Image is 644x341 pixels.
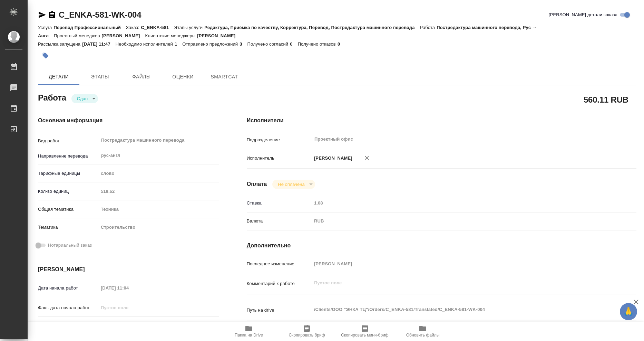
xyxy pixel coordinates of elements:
div: Строительство [98,221,219,233]
p: Общая тематика [38,206,98,213]
textarea: /Clients/ООО "ЭНКА ТЦ"/Orders/C_ENKA-581/Translated/C_ENKA-581-WK-004 [312,304,604,315]
p: 3 [240,41,247,47]
input: Пустое поле [98,321,159,331]
h4: [PERSON_NAME] [38,265,219,274]
button: Добавить тэг [38,48,53,63]
span: Оценки [166,73,199,81]
h4: Основная информация [38,116,219,125]
p: Последнее изменение [247,261,312,267]
button: Скопировать ссылку для ЯМессенджера [38,11,46,19]
input: Пустое поле [312,259,604,269]
button: Скопировать мини-бриф [336,322,394,341]
span: Скопировать бриф [289,333,325,338]
input: Пустое поле [98,303,159,313]
p: Работа [420,25,437,30]
p: Отправлено предложений [182,41,240,47]
p: Этапы услуги [174,25,204,30]
p: Комментарий к работе [247,280,312,287]
p: Проектный менеджер [54,33,101,38]
p: Валюта [247,218,312,225]
h2: 560.11 RUB [584,94,628,105]
p: Редактура, Приёмка по качеству, Корректура, Перевод, Постредактура машинного перевода [204,25,420,30]
div: Сдан [71,94,98,103]
p: Необходимо исполнителей [116,41,175,47]
p: [DATE] 11:47 [82,41,116,47]
h4: Дополнительно [247,241,636,250]
input: Пустое поле [98,283,159,293]
button: Скопировать бриф [278,322,336,341]
p: Подразделение [247,136,312,143]
button: Скопировать ссылку [48,11,56,19]
span: 🙏 [623,304,634,319]
span: Файлы [125,73,158,81]
p: Направление перевода [38,153,98,160]
span: Детали [42,73,75,81]
span: Скопировать мини-бриф [341,333,388,338]
span: SmartCat [208,73,241,81]
p: Услуга [38,25,53,30]
button: Сдан [75,96,90,102]
p: 1 [175,41,182,47]
button: 🙏 [620,303,637,320]
p: Дата начала работ [38,285,98,292]
p: Путь на drive [247,307,312,314]
p: Кол-во единиц [38,188,98,195]
p: Перевод Профессиональный [53,25,126,30]
p: Рассылка запущена [38,41,82,47]
p: C_ENKA-581 [141,25,174,30]
h2: Работа [38,91,66,103]
span: Этапы [84,73,117,81]
span: Папка на Drive [235,333,263,338]
button: Папка на Drive [220,322,278,341]
p: Заказ: [126,25,141,30]
div: Сдан [272,180,315,189]
p: Тематика [38,224,98,231]
p: [PERSON_NAME] [197,33,241,38]
p: 0 [338,41,345,47]
p: Исполнитель [247,155,312,162]
span: Обновить файлы [406,333,440,338]
p: Тарифные единицы [38,170,98,177]
h4: Оплата [247,180,267,188]
input: Пустое поле [98,186,219,196]
p: Получено отказов [298,41,338,47]
span: [PERSON_NAME] детали заказа [549,11,617,18]
p: Факт. дата начала работ [38,304,98,311]
input: Пустое поле [312,198,604,208]
p: Вид работ [38,138,98,144]
div: Техника [98,203,219,215]
button: Обновить файлы [394,322,452,341]
p: Клиентские менеджеры [145,33,197,38]
button: Не оплачена [276,181,306,187]
div: RUB [312,215,604,227]
button: Удалить исполнителя [359,150,374,165]
p: [PERSON_NAME] [312,155,352,162]
span: Нотариальный заказ [48,242,92,249]
p: [PERSON_NAME] [102,33,145,38]
h4: Исполнители [247,116,636,125]
p: Ставка [247,200,312,207]
a: C_ENKA-581-WK-004 [59,10,141,19]
p: 0 [290,41,297,47]
div: слово [98,168,219,179]
p: Получено согласий [247,41,290,47]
